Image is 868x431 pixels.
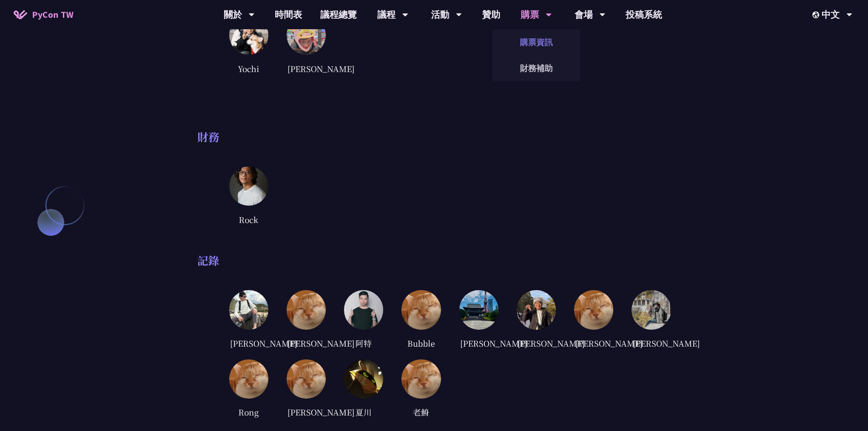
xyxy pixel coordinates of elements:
[32,8,73,21] span: PyCon TW
[344,405,383,419] div: 夏川
[287,62,326,75] div: [PERSON_NAME]
[517,290,556,329] img: Ray.5e377e7.jpg
[459,337,498,350] div: [PERSON_NAME]
[229,213,268,226] div: Rock
[229,16,268,55] img: yochi.a8ec921.png
[229,166,268,206] img: Rock.d5c3abf.jpg
[517,337,556,350] div: [PERSON_NAME]
[401,337,441,350] div: Bubble
[229,405,268,419] div: Rong
[574,290,613,329] img: default.0dba411.jpg
[14,10,27,19] img: Home icon of PyCon TW 2025
[229,290,268,329] img: Andy.1ce1175.jpg
[401,359,441,399] img: default.0dba411.jpg
[344,337,383,350] div: 阿特
[401,290,441,329] img: default.0dba411.jpg
[197,130,671,144] div: 財務
[459,290,498,329] img: YOKO.5b0e2ae.jpeg
[287,359,326,399] img: default.0dba411.jpg
[574,337,613,350] div: [PERSON_NAME]
[493,57,580,79] a: 財務補助
[5,3,82,26] a: PyCon TW
[197,254,671,267] div: 記錄
[287,405,326,419] div: [PERSON_NAME]
[344,290,383,329] img: Atlas.56d6349.jpg
[493,31,580,53] a: 購票資訊
[812,11,822,18] img: Locale Icon
[401,405,441,419] div: 老鯓
[229,337,268,350] div: [PERSON_NAME]
[287,16,326,55] img: jimmy.fbc0742.png
[229,359,268,399] img: default.0dba411.jpg
[632,337,671,350] div: [PERSON_NAME]
[229,62,268,75] div: Yochi
[287,290,326,329] img: default.0dba411.jpg
[632,290,671,329] img: %E5%B0%8F%E5%82%91.8e41d4d.jpg
[287,337,326,350] div: [PERSON_NAME]
[344,359,383,399] img: %E5%A4%8F%E5%B7%9D.c316b51.jpg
